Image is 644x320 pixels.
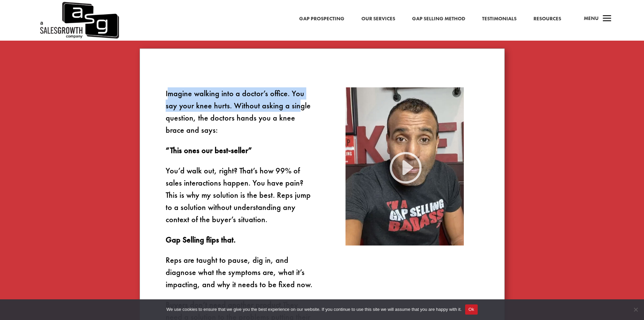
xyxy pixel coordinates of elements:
[465,304,478,315] button: Ok
[632,306,639,313] span: No
[166,145,252,155] strong: “This ones our best-seller”
[482,15,517,23] a: Testimonials
[166,254,313,299] p: Reps are taught to pause, dig in, and diagnose what the symptoms are, what it’s impacting, and wh...
[299,15,344,23] a: Gap Prospecting
[166,165,313,234] p: You’d walk out, right? That’s how 99% of sales interactions happen. You have pain? This is why my...
[166,234,236,245] strong: Gap Selling flips that.
[345,87,464,246] img: keenan-video-methodology-thumbnail
[600,12,614,26] span: a
[166,87,313,144] p: Imagine walking into a doctor’s office. You say your knee hurts. Without asking a single question...
[584,15,599,22] span: Menu
[361,15,395,23] a: Our Services
[166,306,461,313] span: We use cookies to ensure that we give you the best experience on our website. If you continue to ...
[412,15,465,23] a: Gap Selling Method
[533,15,561,23] a: Resources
